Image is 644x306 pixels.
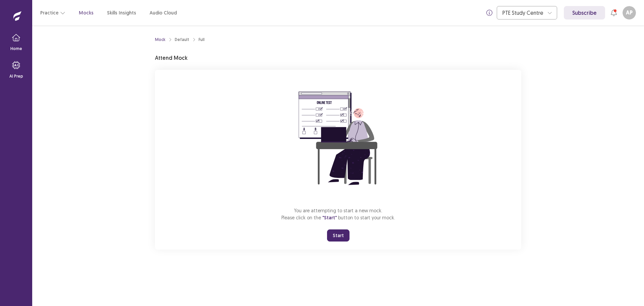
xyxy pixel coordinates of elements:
p: AI Prep [9,73,23,79]
button: info [483,7,495,19]
p: Attend Mock [155,54,187,62]
div: PTE Study Centre [502,6,544,19]
a: Subscribe [564,6,605,19]
button: Practice [40,7,65,19]
button: Start [327,229,350,242]
a: Mocks [79,9,94,16]
img: attend-mock [278,78,398,199]
a: Skills Insights [107,9,136,16]
a: Mock [155,37,165,43]
div: Full [199,37,205,43]
span: "Start" [322,215,337,221]
p: Home [10,46,22,52]
p: You are attempting to start a new mock. Please click on the button to start your mock. [281,207,395,221]
button: AP [623,6,636,19]
a: Audio Cloud [150,9,177,16]
nav: breadcrumb [155,37,205,43]
div: Default [175,37,189,43]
